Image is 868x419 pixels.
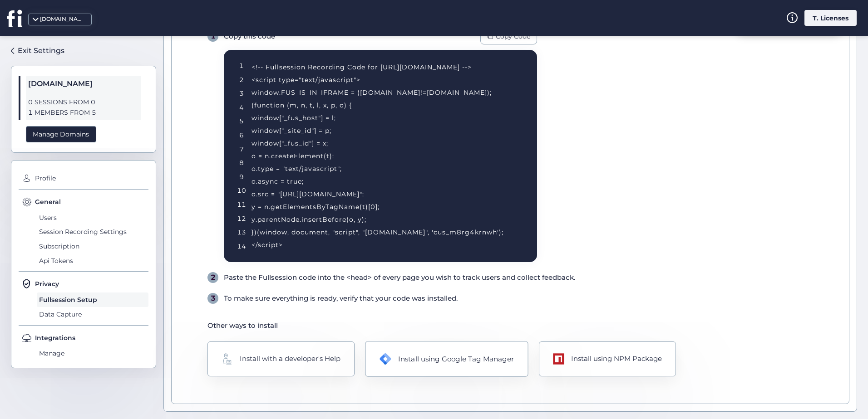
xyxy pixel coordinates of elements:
[239,144,244,154] div: 7
[28,107,139,118] span: 1 MEMBERS FROM 5
[239,61,244,71] div: 1
[237,200,246,209] div: 11
[239,172,244,182] div: 9
[11,43,64,58] a: Exit Settings
[28,78,139,90] span: [DOMAIN_NAME]
[239,130,244,140] div: 6
[240,353,340,364] div: Install with a developer's Help
[239,116,244,126] div: 5
[18,45,64,56] div: Exit Settings
[35,279,59,289] span: Privacy
[207,31,218,42] div: 1
[239,88,244,98] div: 3
[37,346,148,361] span: Manage
[398,353,514,364] div: Install using Google Tag Manager
[237,227,246,237] div: 13
[37,253,148,268] span: Api Tokens
[37,307,148,322] span: Data Capture
[237,185,246,195] div: 10
[239,102,244,112] div: 4
[237,214,246,224] div: 12
[26,126,96,143] div: Manage Domains
[35,333,75,343] span: Integrations
[207,272,218,283] div: 2
[496,31,530,41] span: Copy Code
[35,197,61,207] span: General
[571,353,662,364] div: Install using NPM Package
[207,320,838,331] div: Other ways to install
[33,171,148,186] span: Profile
[224,31,275,42] div: Copy this code
[37,239,148,253] span: Subscription
[37,225,148,239] span: Session Recording Settings
[239,158,244,168] div: 8
[252,61,515,251] div: <!-- Fullsession Recording Code for [URL][DOMAIN_NAME] --> <script type="text/javascript"> window...
[239,75,244,85] div: 2
[224,272,575,283] div: Paste the Fullsession code into the <head> of every page you wish to track users and collect feed...
[40,15,85,24] div: [DOMAIN_NAME]
[804,10,857,26] div: T. Licenses
[207,293,218,304] div: 3
[37,292,148,307] span: Fullsession Setup
[224,293,458,304] div: To make sure everything is ready, verify that your code was installed.
[28,97,139,107] span: 0 SESSIONS FROM 0
[237,241,246,251] div: 14
[37,210,148,225] span: Users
